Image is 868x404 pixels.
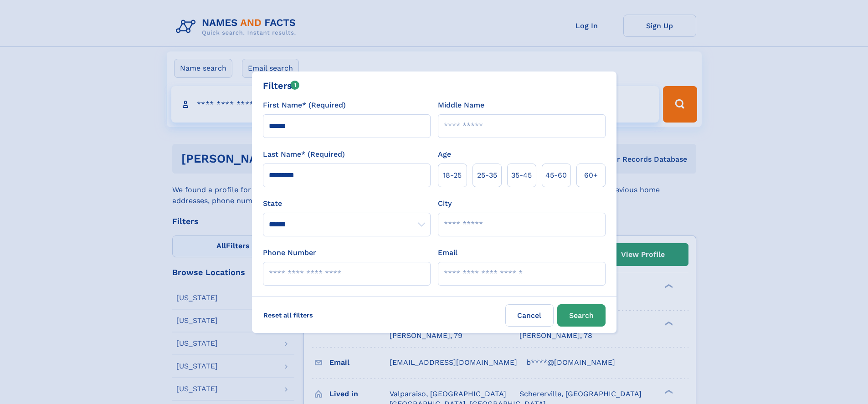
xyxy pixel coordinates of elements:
[263,79,300,92] div: Filters
[545,170,567,181] span: 45‑60
[477,170,497,181] span: 25‑35
[438,247,457,258] label: Email
[584,170,598,181] span: 60+
[263,149,345,160] label: Last Name* (Required)
[438,198,452,209] label: City
[438,100,484,111] label: Middle Name
[505,304,554,327] label: Cancel
[263,198,431,209] label: State
[263,247,316,258] label: Phone Number
[257,304,319,326] label: Reset all filters
[443,170,462,181] span: 18‑25
[263,100,346,111] label: First Name* (Required)
[511,170,532,181] span: 35‑45
[438,149,451,160] label: Age
[557,304,606,327] button: Search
